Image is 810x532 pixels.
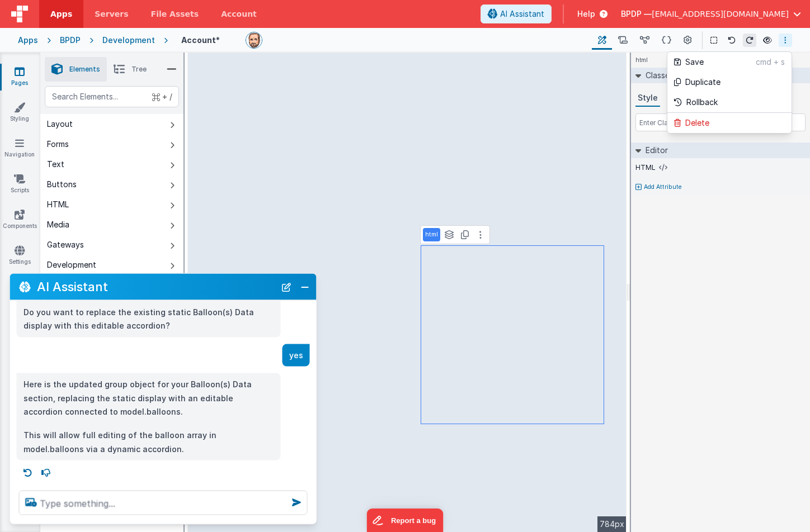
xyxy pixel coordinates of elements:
[686,97,718,108] p: Rollback
[298,279,312,294] button: Close
[23,378,274,419] p: Here is the updated group object for your Balloon(s) Data section, replacing the static display w...
[279,279,294,294] button: New Chat
[50,8,72,20] span: Apps
[685,117,709,129] p: Delete
[95,8,128,20] span: Servers
[481,4,552,23] button: AI Assistant
[151,8,199,20] span: File Assets
[621,8,652,20] span: BPDP —
[23,305,274,332] p: Do you want to replace the existing static Balloon(s) Data display with this editable accordion?
[289,348,303,362] p: yes
[685,77,720,88] p: Duplicate
[621,8,801,20] button: BPDP — [EMAIL_ADDRESS][DOMAIN_NAME]
[37,280,275,293] h2: AI Assistant
[500,8,544,20] span: AI Assistant
[367,509,444,532] iframe: Marker.io feedback button
[667,52,792,133] div: Options
[23,429,274,456] p: This will allow full editing of the balloon array in model.balloons via a dynamic accordion.
[685,56,756,68] p: Save
[577,8,595,20] span: Help
[652,8,789,20] span: [EMAIL_ADDRESS][DOMAIN_NAME]
[756,56,785,68] p: cmd + s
